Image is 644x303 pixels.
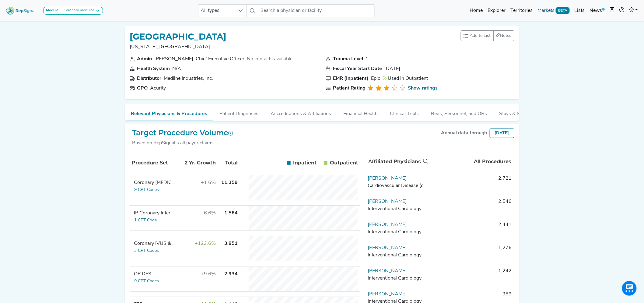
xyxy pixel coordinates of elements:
[493,104,541,121] button: Stays & Services
[224,211,238,216] span: 1,564
[330,159,358,167] span: Outpatient
[500,33,512,38] span: Notes
[490,129,514,138] div: [DATE]
[429,267,514,286] td: 1,242
[137,65,170,72] div: Health System
[333,75,369,82] div: EMR (Inpatient)
[154,55,244,63] div: [PERSON_NAME], Chief Executive Officer
[333,85,366,92] div: Patient Rating
[441,129,487,137] div: Annual data through
[333,55,363,63] div: Trauma Level
[217,153,239,173] th: Total
[224,241,238,246] span: 3,851
[333,65,382,72] div: Fiscal Year Start Date
[134,247,159,254] button: 3 CPT Codes
[368,292,407,297] a: [PERSON_NAME]
[172,65,181,72] div: N/A
[535,5,572,17] a: MarketsBETA
[137,85,148,92] div: GPO
[368,228,427,236] div: Interventional Cardiology
[429,152,514,172] th: All Procedures
[368,252,427,259] div: Interventional Cardiology
[408,85,438,92] a: Show ratings
[195,241,216,246] span: +123.6%
[429,198,514,216] td: 2,546
[134,278,159,285] button: 9 CPT Codes
[201,180,216,185] span: +1.6%
[383,75,428,82] div: Used in Outpatient
[134,240,176,247] div: Coronary IVUS & OCT
[368,269,407,273] a: [PERSON_NAME]
[198,5,235,17] span: All types
[572,5,587,17] a: Lists
[485,5,508,17] a: Explorer
[607,5,617,17] button: Intel Book
[384,104,425,121] button: Clinical Trials
[134,270,176,278] div: OP DES
[293,159,317,167] span: Inpatient
[154,55,244,63] div: Robert I. Grossman, Chief Executive Officer
[201,272,216,277] span: +9.6%
[470,33,491,39] span: Add to List
[368,182,427,189] div: Cardiovascular Disease (cardiology)
[384,65,400,72] div: [DATE]
[224,272,238,277] span: 2,934
[61,8,94,13] div: Coronary Vascular
[493,30,514,41] button: Notes
[150,85,166,92] div: Acurity
[131,153,177,173] th: Procedure Set
[125,104,213,121] button: Relevant Physicians & Procedures
[264,104,337,121] button: Accreditations & Affiliations
[467,5,485,17] a: Home
[132,139,233,147] div: Based on RepSignal's all payor claims.
[429,175,514,193] td: 2,721
[137,75,161,82] div: Distributor
[137,55,152,63] div: Admin
[371,75,380,82] div: Epic
[134,179,176,186] div: Coronary Angiography
[130,43,226,51] p: [US_STATE], [GEOGRAPHIC_DATA]
[368,176,407,181] a: [PERSON_NAME]
[461,30,494,41] button: Add to List
[247,55,292,63] div: No contacts available
[425,104,493,121] button: Beds, Personnel, and ORs
[368,205,427,213] div: Interventional Cardiology
[366,152,429,172] th: Affiliated Physicians
[366,55,369,63] div: 1
[177,153,217,173] th: 2-Yr. Growth
[130,32,226,42] h1: [GEOGRAPHIC_DATA]
[134,186,159,193] button: 9 CPT Codes
[508,5,535,17] a: Territories
[43,7,103,15] button: ModuleCoronary Vascular
[258,4,374,17] input: Search a physician or facility
[461,30,514,41] div: toolbar
[164,75,213,82] div: Medline Industries, Inc.
[429,221,514,239] td: 2,441
[368,275,427,282] div: Interventional Cardiology
[368,199,407,204] a: [PERSON_NAME]
[46,9,58,12] strong: Module
[134,210,176,217] div: IP Coronary Interventions
[337,104,384,121] button: Financial Health
[221,180,238,185] span: 11,359
[429,244,514,262] td: 1,276
[134,217,157,224] button: 1 CPT Code
[213,104,264,121] button: Patient Diagnoses
[587,5,607,17] a: News
[202,211,216,216] span: -6.6%
[556,7,570,13] span: BETA
[368,222,407,227] a: [PERSON_NAME]
[368,245,407,250] a: [PERSON_NAME]
[132,129,233,137] h2: Target Procedure Volume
